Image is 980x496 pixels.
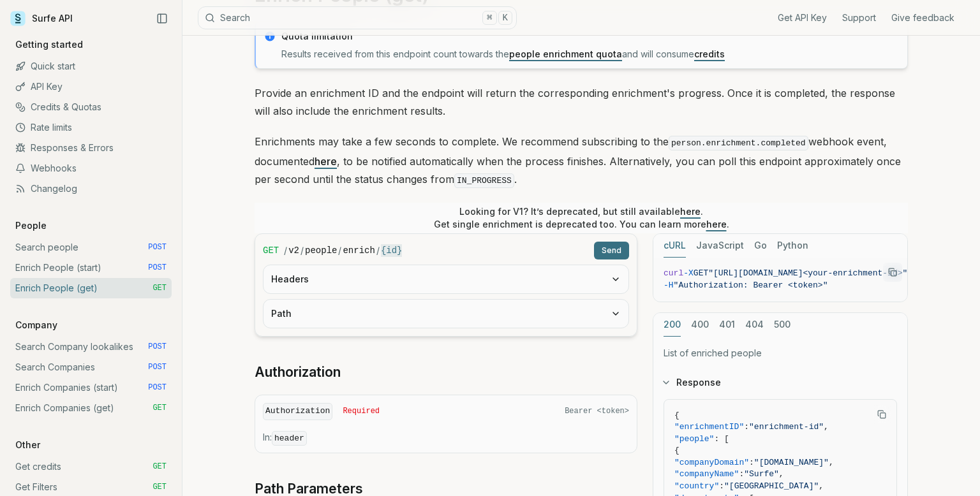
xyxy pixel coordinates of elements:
[255,363,341,381] a: Authorization
[696,234,744,258] button: JavaScript
[272,431,307,446] code: header
[754,458,829,467] span: "[DOMAIN_NAME]"
[680,206,701,217] a: here
[305,244,337,257] code: people
[10,56,172,77] a: Quick start
[263,244,279,257] span: GET
[749,422,824,432] span: "enrichment-id"
[719,313,735,337] button: 401
[381,244,403,257] code: {id}
[148,342,167,352] span: POST
[745,313,764,337] button: 404
[744,422,749,432] span: :
[683,268,694,278] span: -X
[872,405,891,424] button: Copy Text
[10,319,63,332] p: Company
[10,357,172,377] a: Search Companies POST
[10,158,172,179] a: Webhooks
[10,456,172,477] a: Get credits GET
[706,219,727,230] a: here
[842,11,876,24] a: Support
[708,268,907,278] span: "[URL][DOMAIN_NAME]<your-enrichment-id>"
[10,97,172,117] a: Credits & Quotas
[284,244,287,257] span: /
[829,458,834,467] span: ,
[714,434,729,444] span: : [
[343,406,380,416] span: Required
[779,469,784,479] span: ,
[454,173,514,188] code: IN_PROGRESS
[739,469,744,479] span: :
[674,481,719,491] span: "country"
[148,263,167,273] span: POST
[674,411,679,420] span: {
[10,138,172,158] a: Responses & Errors
[338,244,341,257] span: /
[754,234,767,258] button: Go
[10,439,45,451] p: Other
[664,313,681,337] button: 200
[482,11,496,25] kbd: ⌘
[10,179,172,199] a: Changelog
[263,403,332,420] code: Authorization
[148,383,167,393] span: POST
[653,366,907,399] button: Response
[10,258,172,278] a: Enrich People (start) POST
[694,48,725,59] a: credits
[664,281,674,290] span: -H
[434,205,729,231] p: Looking for V1? It’s deprecated, but still available . Get single enrichment is deprecated too. Y...
[152,482,167,492] span: GET
[343,244,375,257] code: enrich
[255,84,908,120] p: Provide an enrichment ID and the endpoint will return the corresponding enrichment's progress. On...
[198,6,517,29] button: Search⌘K
[724,481,819,491] span: "[GEOGRAPHIC_DATA]"
[664,268,683,278] span: curl
[691,313,709,337] button: 400
[148,242,167,252] span: POST
[674,281,828,290] span: "Authorization: Bearer <token>"
[10,377,172,398] a: Enrich Companies (start) POST
[749,458,754,467] span: :
[498,11,512,25] kbd: K
[152,462,167,472] span: GET
[674,434,714,444] span: "people"
[10,219,52,232] p: People
[10,117,172,138] a: Rate limits
[824,422,829,432] span: ,
[674,458,749,467] span: "companyDomain"
[281,48,900,61] p: Results received from this endpoint count towards the and will consume
[315,155,337,168] a: here
[10,398,172,418] a: Enrich Companies (get) GET
[891,11,954,24] a: Give feedback
[10,38,88,51] p: Getting started
[664,347,897,360] p: List of enriched people
[264,265,628,293] button: Headers
[152,403,167,413] span: GET
[10,337,172,357] a: Search Company lookalikes POST
[10,278,172,298] a: Enrich People (get) GET
[778,11,827,24] a: Get API Key
[777,234,808,258] button: Python
[376,244,380,257] span: /
[669,136,808,150] code: person.enrichment.completed
[255,133,908,190] p: Enrichments may take a few seconds to complete. We recommend subscribing to the webhook event, do...
[744,469,779,479] span: "Surfe"
[10,9,73,28] a: Surfe API
[719,481,724,491] span: :
[509,48,622,59] a: people enrichment quota
[594,242,629,259] button: Send
[664,234,686,258] button: cURL
[694,268,708,278] span: GET
[883,263,902,282] button: Copy Text
[264,300,628,328] button: Path
[152,9,172,28] button: Collapse Sidebar
[152,283,167,293] span: GET
[674,446,679,455] span: {
[148,362,167,372] span: POST
[263,431,629,445] p: In:
[819,481,824,491] span: ,
[10,77,172,97] a: API Key
[10,237,172,258] a: Search people POST
[281,30,900,43] p: Quota limitation
[674,422,744,432] span: "enrichmentID"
